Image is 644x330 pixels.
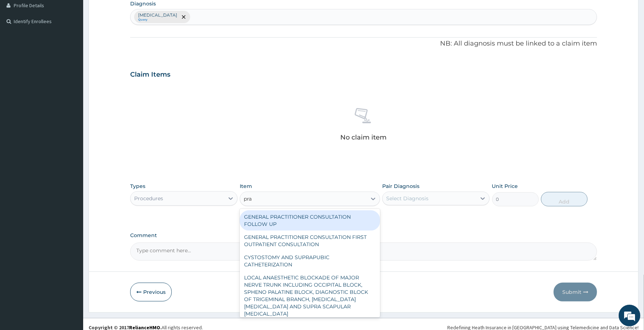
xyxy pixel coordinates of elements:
[240,271,380,320] div: LOCAL ANAESTHETIC BLOCKADE OF MAJOR NERVE TRUNK INCLUDING OCCIPITAL BLOCK, SPHENO PALATINE BLOCK,...
[130,283,172,301] button: Previous
[492,183,518,190] label: Unit Price
[138,12,177,18] p: [MEDICAL_DATA]
[130,71,170,79] h3: Claim Items
[554,283,597,301] button: Submit
[130,39,597,48] p: NB: All diagnosis must be linked to a claim item
[134,195,163,202] div: Procedures
[240,231,380,251] div: GENERAL PRACTITIONER CONSULTATION FIRST OUTPATIENT CONSULTATION
[138,18,177,22] small: Query
[382,183,419,190] label: Pair Diagnosis
[13,36,29,54] img: d_794563401_company_1708531726252_794563401
[240,210,380,231] div: GENERAL PRACTITIONER CONSULTATION FOLLOW UP
[42,91,100,164] span: We're online!
[240,183,252,190] label: Item
[541,192,588,206] button: Add
[240,251,380,271] div: CYSTOSTOMY AND SUPRAPUBIC CATHETERIZATION
[340,134,387,141] p: No claim item
[119,4,136,21] div: Minimize live chat window
[4,197,138,223] textarea: Type your message and hit 'Enter'
[38,40,121,50] div: Chat with us now
[130,183,145,189] label: Types
[130,232,597,239] label: Comment
[386,195,428,202] div: Select Diagnosis
[180,14,187,20] span: remove selection option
